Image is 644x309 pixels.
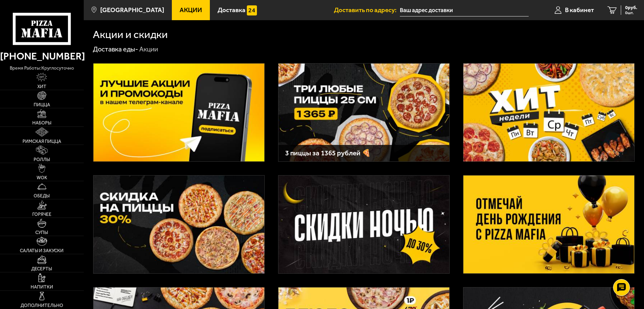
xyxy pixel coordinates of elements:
span: Роллы [34,157,50,162]
span: Санкт-Петербург проспект Ветеранов 5к1 [400,4,529,16]
span: Горячее [32,212,51,217]
input: Ваш адрес доставки [400,4,529,16]
span: Хит [37,84,46,89]
span: 0 руб. [625,5,637,10]
span: Наборы [32,121,51,125]
span: 0 шт. [625,11,637,15]
span: WOK [37,176,47,180]
span: Римская пицца [23,139,61,144]
span: Пицца [34,103,50,107]
span: Акции [180,7,202,13]
a: 3 пиццы за 1365 рублей 🍕 [278,63,450,162]
span: Доставка [218,7,245,13]
h3: 3 пиццы за 1365 рублей 🍕 [285,150,443,157]
span: Салаты и закуски [20,248,64,253]
span: Дополнительно [21,303,63,308]
img: 15daf4d41897b9f0e9f617042186c801.svg [247,5,257,15]
span: В кабинет [565,7,594,13]
span: Доставить по адресу: [334,7,400,13]
div: Акции [139,45,158,54]
a: Доставка еды- [93,45,138,53]
span: Супы [35,230,48,235]
span: Десерты [31,267,52,271]
span: [GEOGRAPHIC_DATA] [100,7,164,13]
h1: Акции и скидки [93,29,168,40]
span: Напитки [31,285,53,289]
span: Обеды [34,194,50,198]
